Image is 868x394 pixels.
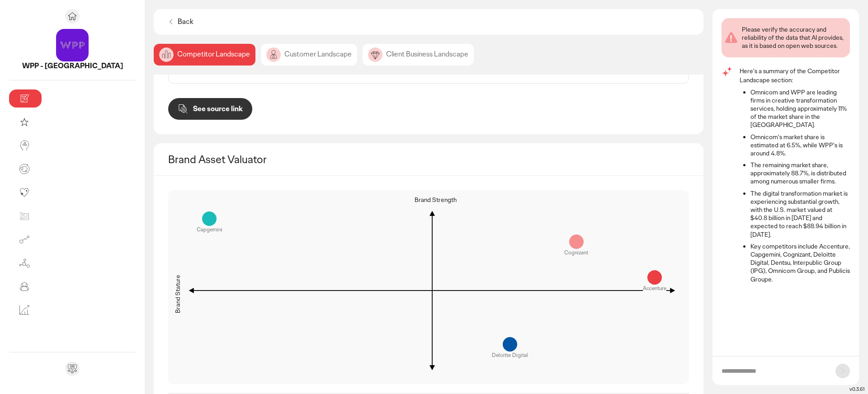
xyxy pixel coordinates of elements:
[193,105,243,113] p: See source link
[415,196,457,204] div: Brand Strength
[266,47,281,62] img: image
[750,133,850,158] li: Omnicom's market share is estimated at 6.5%, while WPP's is around 4.8%.
[750,242,850,283] li: Key competitors include Accenture, Capgemini, Cognizant, Deloitte Digital, Dentsu, Interpublic Gr...
[168,98,252,120] button: See source link
[363,44,474,66] div: Client Business Landscape
[65,361,80,376] div: Send feedback
[740,66,850,84] p: Here's a summary of the Competitor Landscape section:
[56,29,89,61] img: project avatar
[178,17,193,27] p: Back
[742,25,846,50] div: Please verify the accuracy and reliability of the data that AI provides, as it is based on open w...
[261,44,357,66] div: Customer Landscape
[9,61,136,71] p: WPP - USA
[154,44,255,66] div: Competitor Landscape
[159,47,174,62] img: image
[174,275,182,313] div: Brand Stature
[750,189,850,239] li: The digital transformation market is experiencing substantial growth, with the U.S. market valued...
[750,88,850,129] li: Omnicom and WPP are leading firms in creative transformation services, holding approximately 11% ...
[168,152,267,166] h2: Brand Asset Valuator
[368,47,382,62] img: image
[750,161,850,186] li: The remaining market share, approximately 88.7%, is distributed among numerous smaller firms.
